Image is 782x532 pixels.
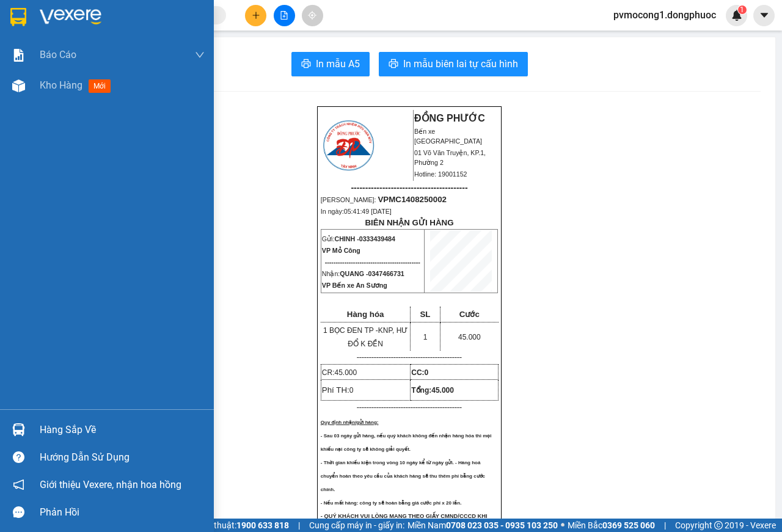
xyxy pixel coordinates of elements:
span: 01 Võ Văn Truyện, KP.1, Phường 2 [97,37,168,52]
span: Kho hàng [40,79,82,91]
span: question-circle [13,451,24,463]
span: 1 [740,5,744,14]
span: 0 [349,386,354,395]
span: 1 [423,333,428,341]
span: aim [308,11,316,20]
span: Hotline: 19001152 [414,170,467,178]
span: Cung cấp máy in - giấy in: [309,519,404,532]
img: icon-new-feature [731,10,742,21]
span: 05:41:49 [DATE] [344,208,392,215]
span: copyright [714,521,723,530]
img: logo [321,118,376,172]
div: Hàng sắp về [40,421,205,439]
strong: CC: [411,368,428,377]
span: plus [252,11,260,20]
span: notification [13,479,24,490]
img: warehouse-icon [12,423,25,436]
span: Quy định nhận/gửi hàng: [321,420,379,425]
strong: ĐỒNG PHƯỚC [97,7,167,17]
strong: ĐỒNG PHƯỚC [414,113,485,123]
span: SL [420,310,430,319]
span: Hotline: 19001152 [97,54,150,62]
span: mới [89,79,111,93]
img: solution-icon [12,49,25,62]
span: In ngày: [4,89,75,96]
span: VP Bến xe An Sương [322,282,387,289]
strong: 0708 023 035 - 0935 103 250 [446,520,558,530]
div: Hướng dẫn sử dụng [40,448,205,467]
sup: 1 [738,5,747,14]
span: 0 [425,368,429,377]
span: CR: [322,368,357,377]
span: In mẫu biên lai tự cấu hình [403,56,518,71]
span: 45.000 [431,386,454,395]
span: Miền Bắc [568,519,655,532]
span: Cước [459,310,480,319]
button: aim [302,5,323,26]
span: In ngày: [321,208,392,215]
button: caret-down [753,5,775,26]
strong: 0369 525 060 [602,520,655,530]
span: KNP, HƯ ĐỔ K ĐỀN [348,326,407,348]
button: printerIn mẫu A5 [291,52,370,76]
button: printerIn mẫu biên lai tự cấu hình [379,52,528,76]
span: 01 Võ Văn Truyện, KP.1, Phường 2 [414,149,486,166]
span: - Nếu mất hàng: công ty sẽ hoàn bằng giá cước phí x 20 lần. [321,500,462,506]
button: file-add [274,5,295,26]
p: ------------------------------------------- [321,403,498,412]
span: Hỗ trợ kỹ thuật: [178,519,289,532]
span: CHINH - [334,235,395,242]
span: Hàng hóa [347,310,384,319]
span: ----------------------------------------- [33,66,150,76]
span: ----------------------------------------- [351,183,467,192]
span: | [298,519,300,532]
span: VP Mỏ Công [322,247,360,254]
button: plus [245,5,266,26]
span: printer [301,59,311,70]
span: Phí TH: [322,385,354,395]
span: 1 BỌC ĐEN TP - [323,326,407,348]
img: logo [4,7,59,61]
strong: BIÊN NHẬN GỬI HÀNG [365,218,453,227]
span: - Thời gian khiếu kiện trong vòng 10 ngày kể từ ngày gửi. - Hàng hoá chuyển hoàn theo yêu cầu của... [321,460,485,492]
span: Giới thiệu Vexere, nhận hoa hồng [40,477,181,492]
span: Bến xe [GEOGRAPHIC_DATA] [97,20,164,35]
span: VPMC1408250002 [61,78,130,87]
span: QUANG - [340,270,404,277]
span: message [13,506,24,518]
span: [PERSON_NAME]: [321,196,447,203]
span: ⚪️ [561,523,565,528]
strong: 1900 633 818 [236,520,289,530]
span: 45.000 [334,368,357,377]
span: file-add [280,11,288,20]
span: 0333439484 [359,235,395,242]
span: 0347466731 [368,270,404,277]
span: pvmocong1.dongphuoc [604,7,726,23]
span: VPMC1408250002 [378,195,447,204]
span: Miền Nam [407,519,558,532]
span: 45.000 [458,333,481,341]
span: | [664,519,666,532]
span: 05:41:49 [DATE] [27,89,75,96]
span: Bến xe [GEOGRAPHIC_DATA] [414,128,482,145]
img: warehouse-icon [12,79,25,92]
span: -------------------------------------------- [325,258,420,266]
span: caret-down [759,10,770,21]
span: In mẫu A5 [316,56,360,71]
img: logo-vxr [10,8,26,26]
span: printer [389,59,398,70]
span: down [195,50,205,60]
span: [PERSON_NAME]: [4,79,130,86]
p: ------------------------------------------- [321,352,498,362]
span: Báo cáo [40,47,76,62]
span: - Sau 03 ngày gửi hàng, nếu quý khách không đến nhận hàng hóa thì mọi khiếu nại công ty sẽ không ... [321,433,492,452]
span: Tổng: [411,386,454,395]
span: Nhận: [322,270,404,277]
div: Phản hồi [40,503,205,522]
span: Gửi: [322,235,395,242]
